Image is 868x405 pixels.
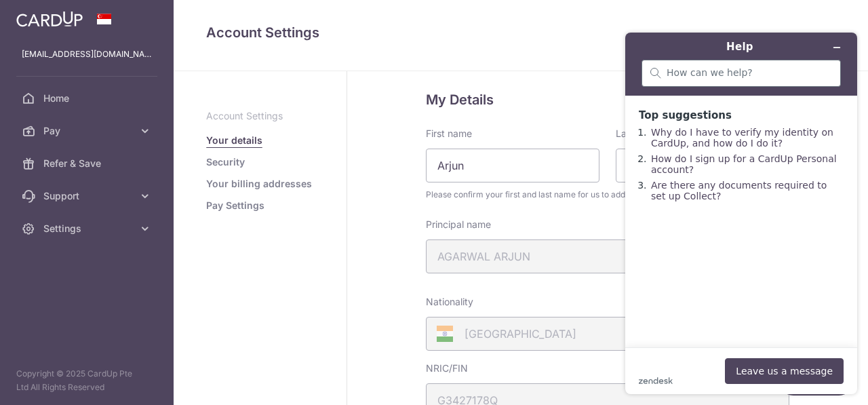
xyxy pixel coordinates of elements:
label: Principal name [426,218,491,231]
span: Settings [43,222,133,235]
span: Please confirm your first and last name for us to address you correctly [426,188,789,201]
label: Nationality [426,295,473,309]
a: Security [206,155,245,169]
label: NRIC/FIN [426,362,468,375]
a: Your details [206,134,262,147]
span: Pay [43,124,133,138]
h5: My Details [426,89,789,111]
span: Support [43,189,133,203]
img: CardUp [16,11,83,27]
iframe: Find more information here [614,22,868,405]
label: First name [426,127,472,140]
h4: Account Settings [206,22,835,43]
p: [EMAIL_ADDRESS][DOMAIN_NAME] [22,47,152,61]
span: Home [43,92,133,105]
span: Refer & Save [43,157,133,170]
span: Help [31,9,58,22]
a: Pay Settings [206,199,264,212]
input: First name [426,149,599,182]
p: Account Settings [206,109,314,123]
a: Your billing addresses [206,177,312,191]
